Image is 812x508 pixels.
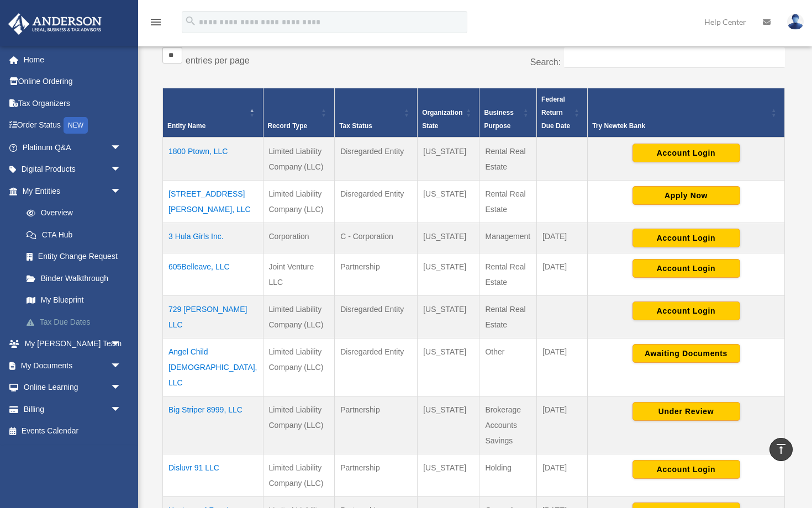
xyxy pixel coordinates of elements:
td: [DATE] [537,253,588,295]
span: Organization State [422,109,462,130]
td: Partnership [335,253,418,295]
a: Tax Due Dates [15,311,138,333]
span: arrow_drop_down [110,136,133,159]
td: Limited Liability Company (LLC) [263,295,335,338]
td: Other [479,338,537,396]
i: menu [149,15,162,29]
a: menu [149,19,162,29]
img: Anderson Advisors Platinum Portal [5,13,105,35]
th: Record Type: Activate to sort [263,88,335,137]
button: Account Login [632,144,740,162]
td: [US_STATE] [418,223,479,253]
td: [US_STATE] [418,396,479,454]
a: CTA Hub [15,224,138,246]
a: Online Ordering [8,71,138,93]
div: NEW [64,117,88,134]
td: Disregarded Entity [335,338,418,396]
span: Business Purpose [484,109,513,130]
td: [DATE] [537,454,588,496]
th: Tax Status: Activate to sort [335,88,418,137]
span: arrow_drop_down [110,333,133,356]
a: vertical_align_top [769,438,793,461]
a: Account Login [632,263,740,272]
th: Organization State: Activate to sort [418,88,479,137]
button: Account Login [632,259,740,278]
span: arrow_drop_down [110,398,133,421]
td: [DATE] [537,338,588,396]
span: Federal Return Due Date [541,96,570,130]
a: My Entitiesarrow_drop_down [8,180,138,202]
button: Account Login [632,460,740,479]
i: search [184,15,197,27]
td: Angel Child [DEMOGRAPHIC_DATA], LLC [163,338,263,396]
a: Online Learningarrow_drop_down [8,377,138,399]
label: entries per page [186,56,250,65]
td: C - Corporation [335,223,418,253]
td: Management [479,223,537,253]
a: My Blueprint [15,289,138,311]
a: My Documentsarrow_drop_down [8,354,138,377]
td: Rental Real Estate [479,137,537,181]
td: [DATE] [537,223,588,253]
th: Entity Name: Activate to invert sorting [163,88,263,137]
span: Entity Name [167,122,205,130]
td: Brokerage Accounts Savings [479,396,537,454]
td: Rental Real Estate [479,295,537,338]
td: [DATE] [537,396,588,454]
a: Binder Walkthrough [15,267,138,289]
td: Big Striper 8999, LLC [163,396,263,454]
th: Federal Return Due Date: Activate to sort [537,88,588,137]
td: Disregarded Entity [335,295,418,338]
a: Account Login [632,306,740,315]
button: Under Review [632,402,740,421]
td: [US_STATE] [418,180,479,223]
a: Account Login [632,148,740,157]
a: My [PERSON_NAME] Teamarrow_drop_down [8,333,138,355]
td: Limited Liability Company (LLC) [263,180,335,223]
a: Platinum Q&Aarrow_drop_down [8,136,138,158]
a: Digital Productsarrow_drop_down [8,158,138,181]
a: Account Login [632,464,740,473]
td: Partnership [335,396,418,454]
td: [US_STATE] [418,338,479,396]
span: arrow_drop_down [110,377,133,399]
a: Tax Organizers [8,92,138,114]
td: 3 Hula Girls Inc. [163,223,263,253]
button: Apply Now [632,186,740,205]
span: arrow_drop_down [110,158,133,181]
a: Home [8,49,138,71]
a: Overview [15,202,133,224]
td: 729 [PERSON_NAME] LLC [163,295,263,338]
td: Limited Liability Company (LLC) [263,396,335,454]
button: Account Login [632,229,740,247]
a: Order StatusNEW [8,114,138,137]
td: Rental Real Estate [479,180,537,223]
span: arrow_drop_down [110,180,133,203]
td: Partnership [335,454,418,496]
td: 605Belleave, LLC [163,253,263,295]
td: Joint Venture LLC [263,253,335,295]
td: [US_STATE] [418,454,479,496]
th: Business Purpose: Activate to sort [479,88,537,137]
td: [STREET_ADDRESS][PERSON_NAME], LLC [163,180,263,223]
span: arrow_drop_down [110,354,133,377]
a: Entity Change Request [15,246,138,268]
td: Limited Liability Company (LLC) [263,137,335,181]
a: Events Calendar [8,420,138,442]
td: 1800 Ptown, LLC [163,137,263,181]
i: vertical_align_top [774,442,788,456]
div: Try Newtek Bank [592,119,768,133]
span: Tax Status [339,122,372,130]
td: Rental Real Estate [479,253,537,295]
td: Corporation [263,223,335,253]
a: Billingarrow_drop_down [8,398,138,420]
button: Account Login [632,301,740,320]
td: Disregarded Entity [335,137,418,181]
td: [US_STATE] [418,253,479,295]
td: Holding [479,454,537,496]
td: Disregarded Entity [335,180,418,223]
button: Awaiting Documents [632,344,740,363]
td: [US_STATE] [418,295,479,338]
td: Limited Liability Company (LLC) [263,454,335,496]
